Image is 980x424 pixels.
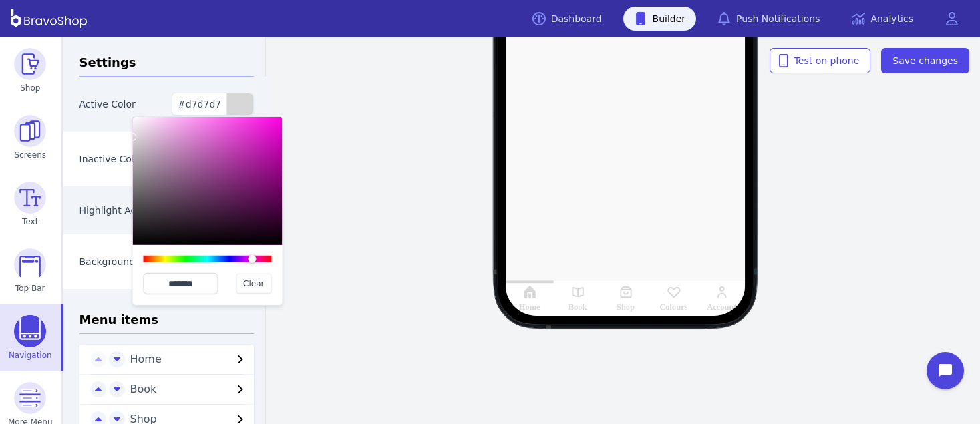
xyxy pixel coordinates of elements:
a: Analytics [841,7,924,31]
div: Home [519,302,540,312]
button: Test on phone [770,48,871,73]
a: Push Notifications [707,7,830,31]
h3: Settings [79,53,255,77]
button: #d7d7d7 [172,93,254,116]
span: Navigation [9,350,52,361]
label: Active Color [79,99,136,110]
span: Home [130,351,233,367]
a: Builder [623,7,697,31]
span: Save changes [892,54,958,67]
span: #d7d7d7 [178,99,221,110]
span: Test on phone [781,54,860,67]
span: Screens [15,150,47,160]
button: Clear [236,274,271,294]
div: Account [707,302,736,312]
span: Book [130,381,233,397]
span: Text [22,216,38,227]
button: Save changes [881,48,969,73]
label: Inactive Color [79,154,144,164]
button: Book [125,381,255,397]
div: Book [568,302,587,312]
div: Colours [659,302,687,312]
a: Dashboard [522,7,613,31]
span: Shop [20,83,40,93]
button: Home [125,351,255,367]
span: Top Bar [15,283,45,294]
h3: Menu items [79,310,255,334]
label: Background color [79,256,161,267]
label: Highlight Active Tab [79,206,172,216]
span: Clear [243,278,264,289]
img: BravoShop [11,9,87,28]
div: Shop [617,302,635,312]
